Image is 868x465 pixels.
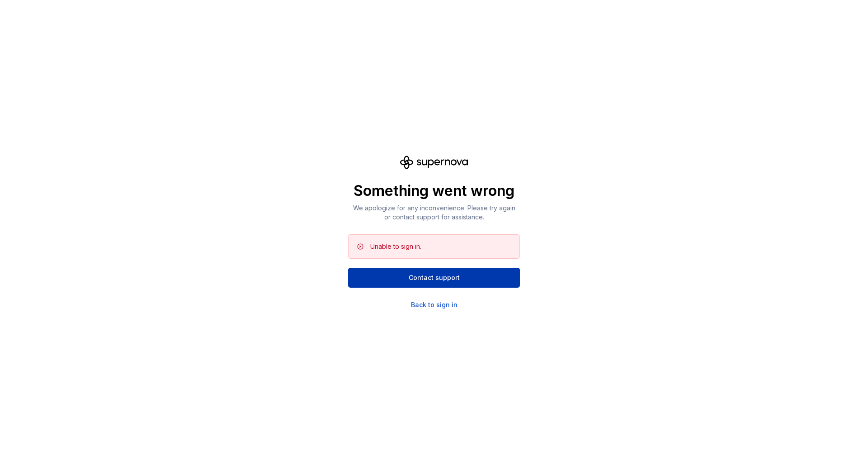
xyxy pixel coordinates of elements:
div: Unable to sign in. [370,242,421,251]
span: Contact support [409,273,460,282]
p: We apologize for any inconvenience. Please try again or contact support for assistance. [348,204,520,222]
p: Something went wrong [348,182,520,200]
button: Contact support [348,268,520,288]
a: Back to sign in [411,300,458,309]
